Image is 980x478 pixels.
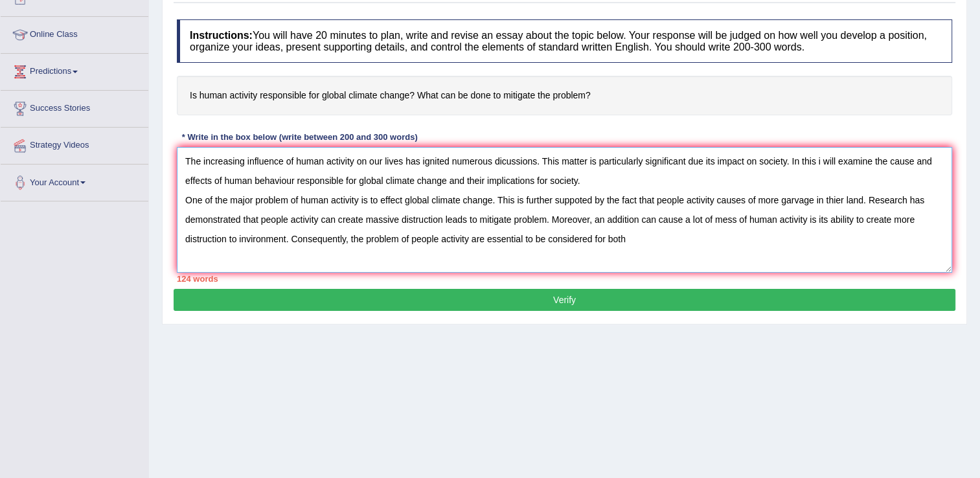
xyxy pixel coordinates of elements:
[174,289,955,311] button: Verify
[177,273,952,285] div: 124 words
[1,165,148,197] a: Your Account
[1,17,148,49] a: Online Class
[1,54,148,86] a: Predictions
[190,30,253,41] b: Instructions:
[1,128,148,160] a: Strategy Videos
[177,131,422,144] div: * Write in the box below (write between 200 and 300 words)
[1,91,148,123] a: Success Stories
[177,19,952,63] h4: You will have 20 minutes to plan, write and revise an essay about the topic below. Your response ...
[177,76,952,115] h4: Is human activity responsible for global climate change? What can be done to mitigate the problem?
